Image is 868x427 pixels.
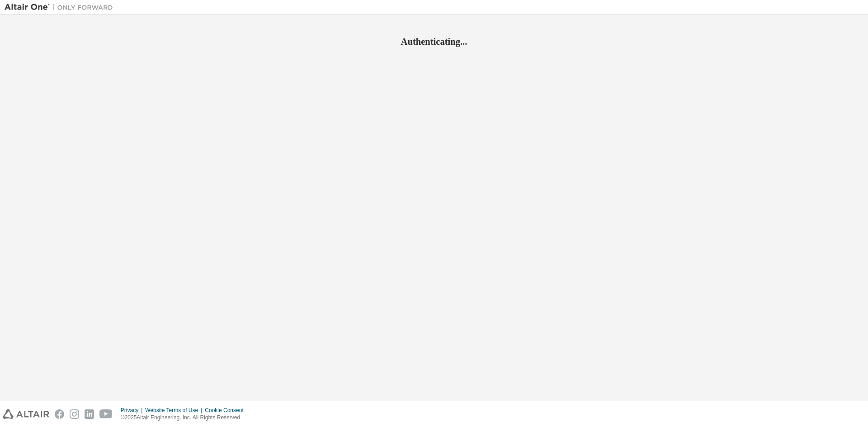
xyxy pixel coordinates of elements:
[70,409,79,419] img: instagram.svg
[5,36,863,47] h2: Authenticating...
[205,407,249,414] div: Cookie Consent
[121,414,249,422] p: © 2025 Altair Engineering, Inc. All Rights Reserved.
[55,409,64,419] img: facebook.svg
[3,409,49,419] img: altair_logo.svg
[121,407,145,414] div: Privacy
[99,409,113,419] img: youtube.svg
[5,3,118,12] img: Altair One
[85,409,94,419] img: linkedin.svg
[145,407,205,414] div: Website Terms of Use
